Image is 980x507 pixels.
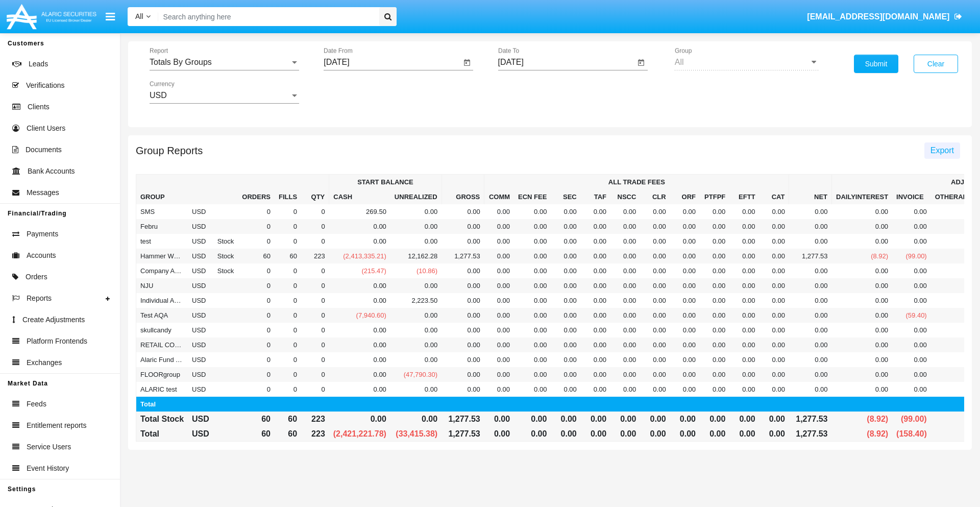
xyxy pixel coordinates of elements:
[832,278,893,293] td: 0.00
[27,399,46,409] span: Feeds
[789,323,832,337] td: 0.00
[390,234,442,249] td: 0.00
[329,175,442,190] th: Start Balance
[329,278,390,293] td: 0.00
[275,249,301,263] td: 60
[275,234,301,249] td: 0
[610,337,640,352] td: 0.00
[892,323,931,337] td: 0.00
[892,204,931,219] td: 0.00
[442,175,484,205] th: Gross
[150,58,212,66] span: Totals By Groups
[729,219,759,234] td: 0.00
[807,12,949,21] span: [EMAIL_ADDRESS][DOMAIN_NAME]
[551,189,580,204] th: Sec
[670,263,700,278] td: 0.00
[832,293,893,308] td: 0.00
[581,278,610,293] td: 0.00
[789,352,832,367] td: 0.00
[729,249,759,263] td: 0.00
[700,263,729,278] td: 0.00
[610,323,640,337] td: 0.00
[514,204,551,219] td: 0.00
[551,204,580,219] td: 0.00
[789,278,832,293] td: 0.00
[27,336,87,347] span: Platform Frontends
[832,352,893,367] td: 0.00
[729,204,759,219] td: 0.00
[238,323,275,337] td: 0
[700,352,729,367] td: 0.00
[670,352,700,367] td: 0.00
[640,219,670,234] td: 0.00
[551,323,580,337] td: 0.00
[914,55,958,73] button: Clear
[759,263,789,278] td: 0.00
[390,189,442,204] th: Unrealized
[27,293,52,304] span: Reports
[213,234,238,249] td: Stock
[238,234,275,249] td: 0
[789,308,832,323] td: 0.00
[442,249,484,263] td: 1,277.53
[329,352,390,367] td: 0.00
[136,147,203,155] h5: Group Reports
[551,308,580,323] td: 0.00
[27,442,71,452] span: Service Users
[700,323,729,337] td: 0.00
[301,337,329,352] td: 0
[640,278,670,293] td: 0.00
[581,234,610,249] td: 0.00
[301,263,329,278] td: 0
[213,249,238,263] td: Stock
[301,175,329,205] th: Qty
[442,337,484,352] td: 0.00
[28,166,75,177] span: Bank Accounts
[759,278,789,293] td: 0.00
[301,278,329,293] td: 0
[275,293,301,308] td: 0
[484,263,514,278] td: 0.00
[136,263,188,278] td: Company AQA
[136,204,188,219] td: SMS
[484,352,514,367] td: 0.00
[930,146,954,155] span: Export
[759,189,789,204] th: CAT
[610,293,640,308] td: 0.00
[27,123,65,134] span: Client Users
[329,293,390,308] td: 0.00
[759,352,789,367] td: 0.00
[581,219,610,234] td: 0.00
[442,323,484,337] td: 0.00
[26,144,62,155] span: Documents
[729,278,759,293] td: 0.00
[301,249,329,263] td: 223
[442,204,484,219] td: 0.00
[390,249,442,263] td: 12,162.28
[670,293,700,308] td: 0.00
[135,12,143,20] span: All
[301,204,329,219] td: 0
[275,219,301,234] td: 0
[581,337,610,352] td: 0.00
[729,189,759,204] th: EFTT
[729,323,759,337] td: 0.00
[238,293,275,308] td: 0
[301,352,329,367] td: 0
[759,323,789,337] td: 0.00
[188,352,213,367] td: USD
[442,293,484,308] td: 0.00
[670,308,700,323] td: 0.00
[390,278,442,293] td: 0.00
[640,323,670,337] td: 0.00
[390,293,442,308] td: 2,223.50
[640,293,670,308] td: 0.00
[514,308,551,323] td: 0.00
[27,250,56,261] span: Accounts
[700,204,729,219] td: 0.00
[729,337,759,352] td: 0.00
[484,234,514,249] td: 0.00
[514,189,551,204] th: Ecn Fee
[26,80,64,91] span: Verifications
[390,204,442,219] td: 0.00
